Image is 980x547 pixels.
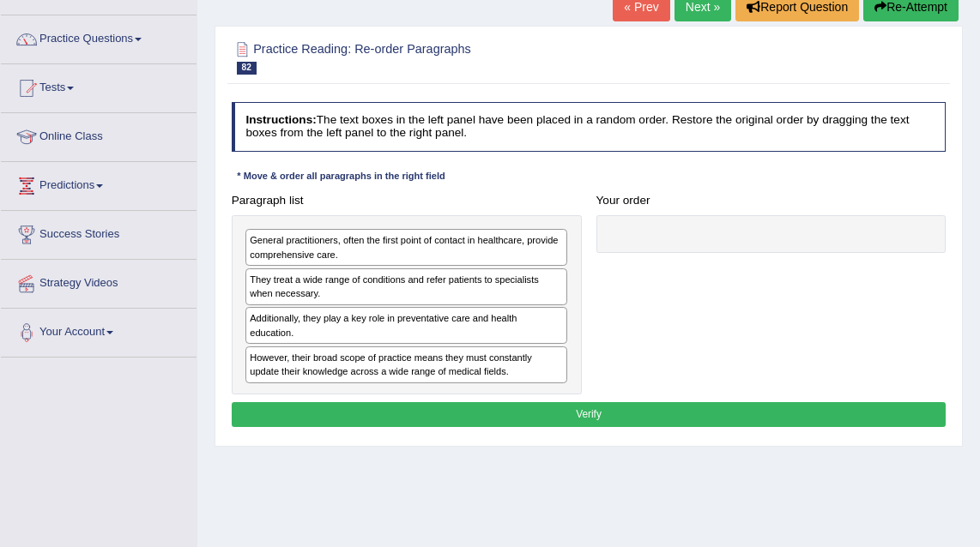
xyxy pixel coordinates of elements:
h4: The text boxes in the left panel have been placed in a random order. Restore the original order b... [232,102,947,151]
span: 82 [237,62,257,75]
div: However, their broad scope of practice means they must constantly update their knowledge across a... [245,346,567,383]
div: They treat a wide range of conditions and refer patients to specialists when necessary. [245,268,567,305]
b: Instructions: [245,113,316,126]
h4: Your order [596,195,947,207]
a: Your Account [1,309,197,352]
a: Practice Questions [1,15,197,58]
div: * Move & order all paragraphs in the right field [232,170,451,184]
a: Online Class [1,113,197,156]
a: Predictions [1,162,197,205]
a: Tests [1,64,197,107]
div: Additionally, they play a key role in preventative care and health education. [245,307,567,344]
div: General practitioners, often the first point of contact in healthcare, provide comprehensive care. [245,229,567,266]
a: Strategy Videos [1,260,197,303]
a: Success Stories [1,211,197,254]
h2: Practice Reading: Re-order Paragraphs [232,39,675,75]
h4: Paragraph list [232,195,582,207]
button: Verify [232,402,947,427]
